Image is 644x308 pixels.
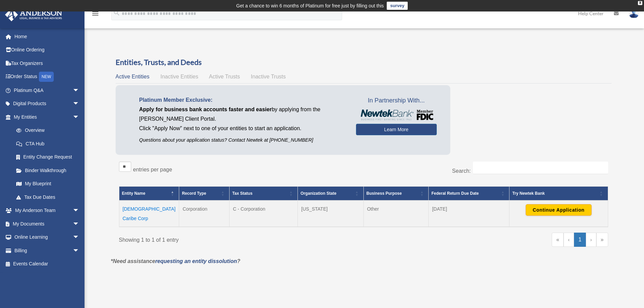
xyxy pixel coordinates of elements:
[5,84,90,97] a: Platinum Q&Aarrow_drop_down
[5,257,90,271] a: Events Calendar
[73,217,86,231] span: arrow_drop_down
[574,233,586,247] a: 1
[452,168,471,174] label: Search:
[5,43,90,57] a: Online Ordering
[638,1,642,5] div: close
[5,30,90,43] a: Home
[133,167,172,172] label: entries per page
[91,9,99,18] i: menu
[230,200,298,227] td: C - Corporation
[9,164,86,177] a: Binder Walkthrough
[230,187,298,201] th: Tax Status: Activate to sort
[387,2,408,10] a: survey
[552,233,564,247] a: First
[9,150,86,164] a: Entity Change Request
[182,191,206,196] span: Record Type
[363,200,429,227] td: Other
[73,244,86,258] span: arrow_drop_down
[356,124,437,135] a: Learn More
[596,233,608,247] a: Last
[139,106,272,112] span: Apply for business bank accounts faster and easier
[91,12,99,18] a: menu
[5,56,90,70] a: Tax Organizers
[586,233,596,247] a: Next
[298,187,364,201] th: Organization State: Activate to sort
[251,74,286,79] span: Inactive Trusts
[356,95,437,106] span: In Partnership With...
[9,190,86,204] a: Tax Due Dates
[73,204,86,218] span: arrow_drop_down
[179,200,230,227] td: Corporation
[5,70,90,84] a: Order StatusNEW
[629,8,639,18] img: User Pic
[366,191,402,196] span: Business Purpose
[139,105,346,124] p: by applying from the [PERSON_NAME] Client Portal.
[431,191,479,196] span: Federal Return Due Date
[73,84,86,97] span: arrow_drop_down
[301,191,336,196] span: Organization State
[73,231,86,244] span: arrow_drop_down
[232,191,253,196] span: Tax Status
[509,187,608,201] th: Try Newtek Bank : Activate to sort
[160,74,198,79] span: Inactive Entities
[179,187,230,201] th: Record Type: Activate to sort
[122,191,145,196] span: Entity Name
[139,136,346,144] p: Questions about your application status? Contact Newtek at [PHONE_NUMBER]
[429,187,509,201] th: Federal Return Due Date: Activate to sort
[5,217,90,231] a: My Documentsarrow_drop_down
[236,2,384,10] div: Get a chance to win 6 months of Platinum for free just by filling out this
[359,110,433,120] img: NewtekBankLogoSM.png
[5,110,86,124] a: My Entitiesarrow_drop_down
[564,233,574,247] a: Previous
[5,231,90,244] a: Online Learningarrow_drop_down
[119,233,359,245] div: Showing 1 to 1 of 1 entry
[209,74,240,79] span: Active Trusts
[5,244,90,257] a: Billingarrow_drop_down
[512,189,597,197] div: Try Newtek Bank
[9,124,83,137] a: Overview
[119,187,179,201] th: Entity Name: Activate to invert sorting
[9,137,86,150] a: CTA Hub
[111,258,240,264] em: *Need assistance ?
[526,204,592,216] button: Continue Application
[73,110,86,124] span: arrow_drop_down
[39,72,54,82] div: NEW
[155,258,237,264] a: requesting an entity dissolution
[119,200,179,227] td: [DEMOGRAPHIC_DATA] Caribe Corp
[363,187,429,201] th: Business Purpose: Activate to sort
[429,200,509,227] td: [DATE]
[139,124,346,133] p: Click "Apply Now" next to one of your entities to start an application.
[5,97,90,111] a: Digital Productsarrow_drop_down
[116,57,612,68] h3: Entities, Trusts, and Deeds
[9,177,86,191] a: My Blueprint
[113,9,120,17] i: search
[116,74,149,79] span: Active Entities
[139,95,346,105] p: Platinum Member Exclusive:
[3,8,64,21] img: Anderson Advisors Platinum Portal
[298,200,364,227] td: [US_STATE]
[73,97,86,111] span: arrow_drop_down
[5,204,90,217] a: My Anderson Teamarrow_drop_down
